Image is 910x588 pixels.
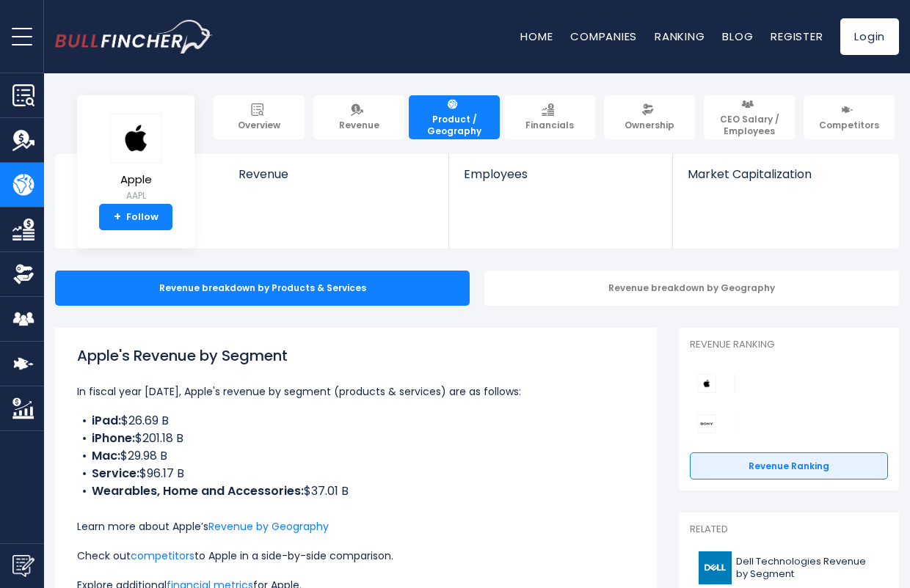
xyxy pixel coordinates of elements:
[131,548,194,563] a: competitors
[224,154,449,206] a: Revenue
[77,447,635,465] li: $29.98 B
[110,174,161,186] span: Apple
[12,263,34,285] img: Ownership
[77,383,635,400] p: In fiscal year [DATE], Apple's revenue by segment (products & services) are as follows:
[55,271,470,306] div: Revenue breakdown by Products & Services
[771,29,823,44] a: Register
[77,345,635,367] h1: Apple's Revenue by Segment
[710,114,788,136] span: CEO Salary / Employees
[804,95,895,139] a: Competitors
[313,95,404,139] a: Revenue
[520,29,553,44] a: Home
[655,29,705,44] a: Ranking
[92,447,120,464] b: Mac:
[55,20,213,54] img: bullfincher logo
[77,465,635,482] li: $96.17 B
[77,412,635,430] li: $26.69 B
[464,167,658,181] span: Employees
[114,210,121,224] strong: +
[110,189,161,202] small: AAPL
[504,95,595,139] a: Financials
[92,430,135,446] b: iPhone:
[77,547,635,565] p: Check out to Apple in a side-by-side comparison.
[690,339,888,351] p: Revenue Ranking
[214,95,305,139] a: Overview
[704,95,795,139] a: CEO Salary / Employees
[239,167,434,181] span: Revenue
[77,430,635,447] li: $201.18 B
[690,523,888,536] p: Related
[525,120,574,131] span: Financials
[688,167,883,181] span: Market Capitalization
[690,548,888,588] a: Dell Technologies Revenue by Segment
[92,482,304,499] b: Wearables, Home and Accessories:
[722,29,753,44] a: Blog
[92,412,121,429] b: iPad:
[409,95,500,139] a: Product / Geography
[415,114,493,136] span: Product / Geography
[484,271,899,306] div: Revenue breakdown by Geography
[55,20,213,54] a: Go to homepage
[77,482,635,500] li: $37.01 B
[109,113,162,205] a: Apple AAPL
[673,154,898,206] a: Market Capitalization
[92,465,139,482] b: Service:
[208,519,329,534] a: Revenue by Geography
[77,518,635,535] p: Learn more about Apple’s
[238,120,280,131] span: Overview
[449,154,673,206] a: Employees
[697,414,716,433] img: Sony Group Corporation competitors logo
[697,374,716,393] img: Apple competitors logo
[819,120,879,131] span: Competitors
[604,95,695,139] a: Ownership
[840,18,899,55] a: Login
[99,204,172,230] a: +Follow
[690,452,888,480] a: Revenue Ranking
[736,556,879,581] span: Dell Technologies Revenue by Segment
[625,120,674,131] span: Ownership
[699,551,732,584] img: DELL logo
[339,120,379,131] span: Revenue
[570,29,637,44] a: Companies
